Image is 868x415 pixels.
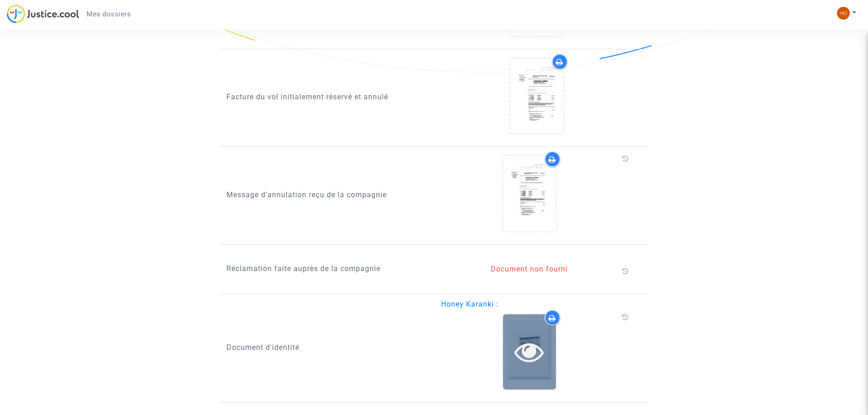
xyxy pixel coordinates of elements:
[226,263,427,274] p: Réclamation faite auprès de la compagnie
[837,7,850,20] img: 5895597dbcca80227e01eb0de8807bbb
[226,342,427,353] p: Document d'identité
[79,7,138,21] a: Mes dossiers
[226,91,427,102] p: Facture du vol initialement réservé et annulé
[87,10,131,18] span: Mes dossiers
[7,5,79,23] img: jc-logo.svg
[441,264,633,275] div: Document non fourni
[441,300,498,308] span: Honey Karanki :
[226,189,427,200] p: Message d’annulation reçu de la compagnie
